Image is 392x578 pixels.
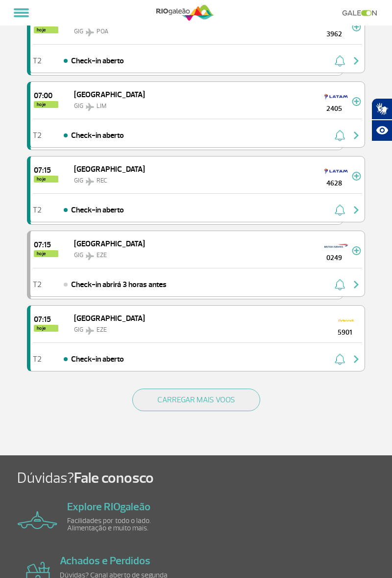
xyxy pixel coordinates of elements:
span: EZE [97,326,107,334]
img: seta-direita-painel-voo.svg [350,279,362,290]
div: Plugin de acessibilidade da Hand Talk. [371,98,392,141]
span: LIM [97,102,106,110]
span: [GEOGRAPHIC_DATA] [74,314,145,323]
span: 4628 [317,178,352,188]
span: [GEOGRAPHIC_DATA] [74,164,145,174]
a: Explore RIOgaleão [67,500,150,514]
span: Check-in aberto [71,55,124,67]
img: LAN Peru [324,89,348,105]
span: 2025-09-25 07:15:00 [34,315,58,323]
img: sino-painel-voo.svg [335,279,345,290]
span: Fale conosco [74,469,154,487]
img: mais-info-painel-voo.svg [352,23,361,31]
span: Check-in abrirá 3 horas antes [71,279,167,290]
span: GIG [74,27,83,35]
span: 2025-09-25 07:00:00 [34,92,58,100]
span: 0249 [317,253,352,263]
span: GIG [74,251,83,259]
span: 5901 [327,327,362,338]
span: POA [97,27,108,35]
span: 2025-09-25 07:15:00 [34,241,58,249]
img: seta-direita-painel-voo.svg [350,130,362,141]
span: hoje [34,176,58,183]
img: sino-painel-voo.svg [335,55,345,67]
span: 3962 [317,29,352,39]
span: T2 [33,132,42,139]
img: sino-painel-voo.svg [335,130,345,141]
img: sino-painel-voo.svg [335,204,345,216]
img: mais-info-painel-voo.svg [352,246,361,255]
span: [GEOGRAPHIC_DATA] [74,90,145,100]
span: hoje [34,250,58,257]
span: T2 [33,207,42,213]
img: seta-direita-painel-voo.svg [350,55,362,67]
span: GIG [74,177,83,184]
span: GIG [74,102,83,110]
img: mais-info-painel-voo.svg [352,172,361,181]
a: Achados e Perdidos [60,554,150,568]
h1: Dúvidas? [17,469,392,488]
img: seta-direita-painel-voo.svg [350,353,362,365]
img: British Airways [324,238,348,254]
button: CARREGAR MAIS VOOS [132,389,260,411]
img: sino-painel-voo.svg [335,353,345,365]
span: T2 [33,281,42,288]
span: 2025-09-25 07:15:00 [34,166,58,174]
span: 2405 [317,104,352,114]
span: hoje [34,325,58,332]
span: REC [97,177,107,184]
span: hoje [34,26,58,33]
span: Check-in aberto [71,353,124,365]
button: Abrir tradutor de língua de sinais. [371,98,392,120]
span: GIG [74,326,83,334]
span: T2 [33,57,42,64]
img: TAM LINHAS AEREAS [324,163,348,179]
span: Check-in aberto [71,130,124,141]
img: mais-info-painel-voo.svg [352,97,361,106]
p: Facilidades por todo o lado. Alimentação e muito mais. [67,517,180,532]
span: EZE [97,251,107,259]
img: seta-direita-painel-voo.svg [350,204,362,216]
img: airplane icon [18,511,57,529]
span: [GEOGRAPHIC_DATA] [74,239,145,249]
span: hoje [34,101,58,108]
img: Flybondi [335,313,358,328]
span: T2 [33,356,42,363]
span: Check-in aberto [71,204,124,216]
button: Abrir recursos assistivos. [371,120,392,141]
